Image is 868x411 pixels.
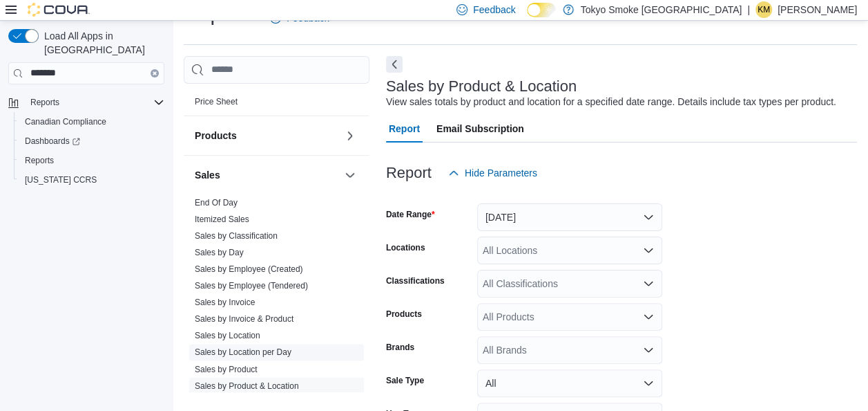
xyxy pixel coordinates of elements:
span: End Of Day [195,197,238,208]
button: Open list of options [643,278,654,289]
span: Reports [25,94,164,111]
span: Hide Parameters [465,166,537,180]
button: Reports [14,151,170,170]
span: Sales by Employee (Created) [195,264,303,275]
a: Price Sheet [195,97,238,107]
a: Sales by Invoice [195,298,255,307]
a: Sales by Location per Day [195,347,291,357]
nav: Complex example [8,87,164,226]
p: Tokyo Smoke [GEOGRAPHIC_DATA] [581,1,742,18]
span: Canadian Compliance [25,116,106,127]
label: Classifications [386,275,445,286]
button: Open list of options [643,345,654,356]
span: Sales by Product [195,363,258,374]
label: Date Range [386,209,435,220]
button: Hide Parameters [443,159,543,187]
label: Products [386,309,422,320]
span: Sales by Day [195,247,244,258]
span: Feedback [473,3,515,17]
a: Sales by Location [195,331,260,340]
label: Locations [386,242,425,253]
a: Reports [19,152,59,169]
button: Reports [3,93,170,112]
button: Open list of options [643,311,654,322]
span: Canadian Compliance [19,113,164,130]
span: Sales by Invoice [195,297,255,308]
span: Sales by Classification [195,230,278,241]
p: | [747,1,750,18]
span: Dashboards [25,136,80,147]
a: Sales by Day [195,248,244,257]
span: Price Sheet [195,96,238,107]
a: Canadian Compliance [19,113,112,130]
button: [US_STATE] CCRS [14,170,170,190]
span: Reports [19,152,164,169]
span: Washington CCRS [19,172,164,188]
label: Sale Type [386,375,424,386]
button: Products [195,129,339,143]
label: Brands [386,342,414,353]
span: Dashboards [19,133,164,149]
span: KM [758,1,770,18]
span: Itemized Sales [195,214,249,225]
a: Sales by Classification [195,231,278,241]
input: Dark Mode [527,3,556,17]
a: End Of Day [195,198,238,208]
span: [US_STATE] CCRS [25,174,97,185]
button: Clear input [151,69,159,77]
img: Cova [28,3,90,17]
h3: Sales [195,168,220,182]
div: Krista Maitland [755,1,772,18]
button: Open list of options [643,245,654,256]
span: Sales by Location [195,330,260,341]
span: Sales by Employee (Tendered) [195,280,308,291]
span: Sales by Product & Location [195,380,299,391]
a: Itemized Sales [195,214,249,224]
button: [DATE] [477,203,662,231]
span: Sales by Location per Day [195,347,291,358]
button: Sales [195,168,339,182]
a: Sales by Employee (Tendered) [195,281,308,291]
a: Sales by Invoice & Product [195,314,293,324]
a: Sales by Product [195,364,258,374]
button: Sales [342,167,358,183]
h3: Report [386,165,432,181]
a: Dashboards [19,133,86,149]
button: All [477,369,662,397]
a: [US_STATE] CCRS [19,172,102,188]
a: Sales by Employee (Created) [195,264,303,274]
button: Canadian Compliance [14,112,170,131]
button: Products [342,127,358,144]
span: Load All Apps in [GEOGRAPHIC_DATA] [39,29,164,57]
h3: Products [195,129,237,143]
span: Report [389,115,420,143]
a: Sales by Product & Location [195,381,299,390]
a: Dashboards [14,131,170,151]
span: Reports [30,97,59,108]
p: [PERSON_NAME] [778,1,857,18]
span: Dark Mode [527,17,528,18]
h3: Sales by Product & Location [386,78,577,95]
span: Reports [25,155,54,166]
div: Pricing [184,93,369,116]
div: View sales totals by product and location for a specified date range. Details include tax types p... [386,95,836,109]
button: Reports [25,94,65,111]
span: Email Subscription [436,115,524,143]
span: Sales by Invoice & Product [195,313,293,325]
button: Next [386,56,403,73]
